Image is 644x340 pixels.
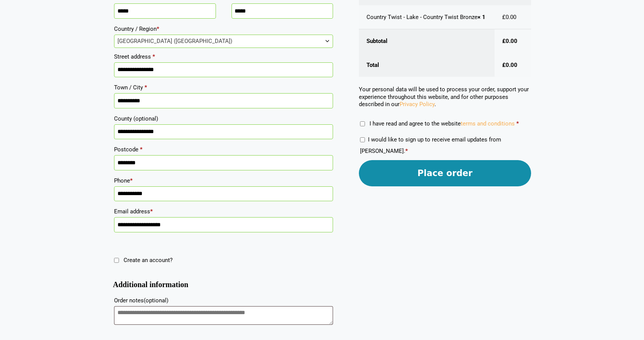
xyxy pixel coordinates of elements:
[124,257,173,264] span: Create an account?
[502,14,516,21] bdi: 0.00
[360,121,365,126] input: I have read and agree to the websiteterms and conditions *
[359,86,531,108] p: Your personal data will be used to process your order, support your experience throughout this we...
[370,120,515,127] span: I have read and agree to the website
[113,283,334,286] h3: Additional information
[359,29,495,53] th: Subtotal
[359,53,495,77] th: Total
[114,144,333,155] label: Postcode
[114,35,333,48] span: Country / Region
[114,82,333,93] label: Town / City
[114,113,333,124] label: County
[114,23,333,35] label: Country / Region
[502,14,506,21] span: £
[133,115,158,122] span: (optional)
[461,120,515,127] a: terms and conditions
[360,137,365,142] input: I would like to sign up to receive email updates from [PERSON_NAME].
[144,297,168,304] span: (optional)
[114,175,333,186] label: Phone
[360,136,501,154] label: I would like to sign up to receive email updates from [PERSON_NAME].
[114,51,333,62] label: Street address
[477,14,485,21] strong: × 1
[114,295,333,306] label: Order notes
[114,35,333,48] span: United Kingdom (UK)
[114,206,333,217] label: Email address
[502,62,517,68] bdi: 0.00
[359,5,495,30] td: Country Twist - Lake - Country Twist Bronze
[502,62,506,68] span: £
[114,258,119,263] input: Create an account?
[516,120,519,127] abbr: required
[400,101,435,108] a: Privacy Policy
[502,38,506,44] span: £
[359,160,531,186] button: Place order
[502,38,517,44] bdi: 0.00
